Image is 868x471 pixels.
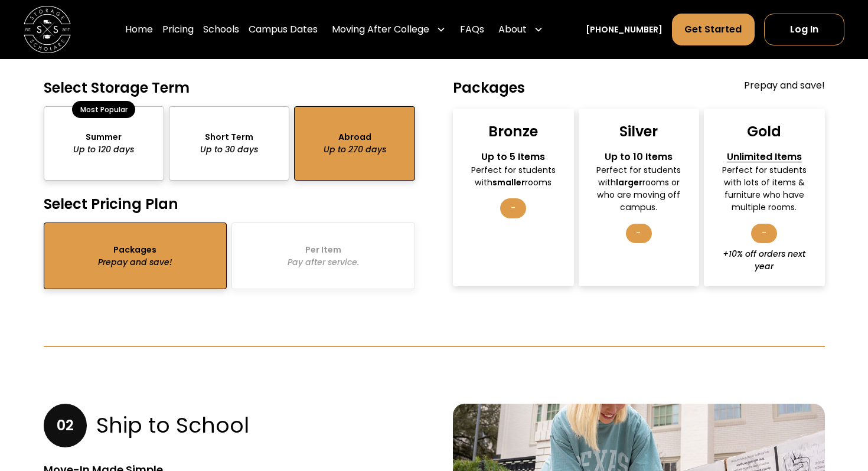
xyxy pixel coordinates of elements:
[751,224,777,244] div: -
[162,13,194,46] a: Pricing
[619,122,658,140] div: Silver
[44,78,825,289] form: package-pricing
[488,122,538,140] div: Bronze
[714,248,814,273] div: +10% off orders next year
[500,198,526,218] div: -
[764,14,844,45] a: Log In
[332,22,429,37] div: Moving After College
[464,150,563,164] div: Up to 5 Items
[626,224,652,244] div: -
[492,176,525,188] strong: smaller
[494,13,548,46] div: About
[714,150,814,164] div: Unlimited Items
[125,13,153,46] a: Home
[327,13,451,46] div: Moving After College
[460,13,484,46] a: FAQs
[72,101,135,119] div: Most Popular
[44,195,415,213] h4: Select Pricing Plan
[672,14,754,45] a: Get Started
[24,6,71,53] a: home
[44,78,415,97] h4: Select Storage Term
[714,164,814,214] div: Perfect for students with lots of items & furniture who have multiple rooms.
[249,13,318,46] a: Campus Dates
[589,150,688,164] div: Up to 10 Items
[44,404,87,447] div: 02
[24,6,71,53] img: Storage Scholars main logo
[464,164,563,189] div: Perfect for students with rooms
[744,78,825,97] div: Prepay and save!
[747,122,781,140] div: Gold
[586,24,663,36] a: [PHONE_NUMBER]
[616,176,642,188] strong: larger
[589,164,688,214] div: Perfect for students with rooms or who are moving off campus.
[96,413,249,438] h3: Ship to School
[498,22,527,37] div: About
[453,78,525,97] h4: Packages
[203,13,239,46] a: Schools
